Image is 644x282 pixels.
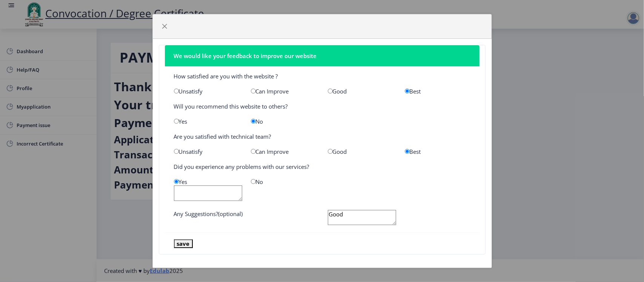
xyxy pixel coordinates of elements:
div: Unsatisfy [168,87,245,95]
div: Any Suggestions?(optional) [168,210,322,227]
div: Can Improve [245,148,322,155]
div: How satisfied are you with the website ? [168,72,476,80]
button: save [174,239,193,248]
div: Unsatisfy [168,148,245,155]
div: Did you experience any problems with our services? [168,163,476,170]
div: Are you satisfied with technical team? [168,133,476,140]
nb-card-header: We would like your feedback to improve our website [165,45,480,66]
div: Good [322,87,399,95]
div: Best [399,87,476,95]
div: Will you recommend this website to others? [168,103,476,110]
div: No [245,118,322,125]
div: Yes [168,178,245,185]
div: No [245,178,322,185]
div: Yes [168,118,245,125]
div: Good [322,148,399,155]
div: Can Improve [245,87,322,95]
div: Best [399,148,476,155]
